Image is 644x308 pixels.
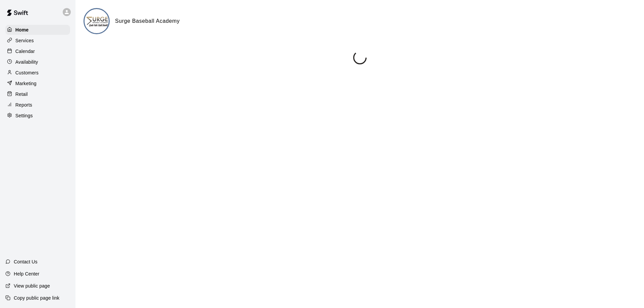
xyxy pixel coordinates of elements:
a: Services [5,36,70,46]
a: Settings [5,111,70,121]
a: Marketing [5,78,70,88]
a: Home [5,25,70,35]
p: Customers [15,69,39,76]
p: Availability [15,59,38,65]
p: Home [15,26,29,33]
p: Settings [15,112,33,119]
p: Marketing [15,80,37,87]
a: Availability [5,57,70,67]
p: View public page [14,283,50,289]
p: Retail [15,91,28,98]
p: Copy public page link [14,295,59,301]
h6: Surge Baseball Academy [115,17,180,25]
a: Reports [5,100,70,110]
img: Surge Baseball Academy logo [85,9,110,34]
a: Customers [5,68,70,78]
a: Calendar [5,46,70,56]
a: Retail [5,89,70,99]
p: Help Center [14,270,39,277]
p: Reports [15,102,32,108]
p: Calendar [15,48,35,55]
p: Services [15,37,34,44]
p: Contact Us [14,258,38,265]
